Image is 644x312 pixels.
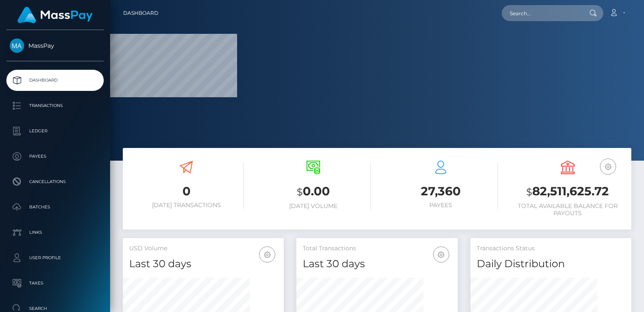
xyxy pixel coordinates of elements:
[384,183,498,200] h3: 27,360
[10,38,24,53] img: MassPay
[256,183,370,200] h3: 0.00
[502,5,581,21] input: Search...
[129,244,277,253] h5: USD Volume
[10,150,100,163] p: Payees
[297,186,303,198] small: $
[6,273,104,294] a: Taxes
[129,202,243,209] h6: [DATE] Transactions
[6,95,104,116] a: Transactions
[10,175,100,188] p: Cancellations
[6,70,104,91] a: Dashboard
[10,226,100,239] p: Links
[10,277,100,290] p: Taxes
[10,201,100,213] p: Batches
[6,197,104,218] a: Batches
[10,99,100,112] p: Transactions
[123,4,158,22] a: Dashboard
[477,244,625,253] h5: Transactions Status
[477,257,625,271] h4: Daily Distribution
[10,125,100,137] p: Ledger
[6,247,104,268] a: User Profile
[6,146,104,167] a: Payees
[511,203,625,217] h6: Total Available Balance for Payouts
[303,244,451,253] h5: Total Transactions
[511,183,625,200] h3: 82,511,625.72
[10,74,100,87] p: Dashboard
[6,42,104,49] span: MassPay
[384,202,498,209] h6: Payees
[129,183,243,200] h3: 0
[6,222,104,243] a: Links
[303,257,451,271] h4: Last 30 days
[6,171,104,192] a: Cancellations
[17,7,93,23] img: MassPay Logo
[6,120,104,142] a: Ledger
[129,257,277,271] h4: Last 30 days
[10,252,100,264] p: User Profile
[256,203,370,210] h6: [DATE] Volume
[526,186,532,198] small: $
